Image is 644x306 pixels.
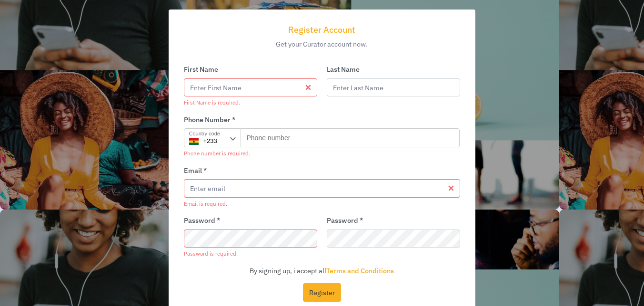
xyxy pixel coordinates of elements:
[184,149,461,157] div: Phone number is required.
[184,64,317,75] label: First Name
[241,128,460,147] input: Phone number
[184,78,317,97] input: Enter First Name
[327,78,460,97] input: Enter Last Name
[184,200,227,207] span: Email is required.
[189,130,220,138] label: Country code
[184,179,461,198] input: Enter email
[180,39,464,49] p: Get your Curator account now.
[326,266,394,275] a: Terms and Conditions
[184,115,461,125] label: Phone Number *
[303,283,341,302] button: Register
[184,98,317,106] div: First Name is required.
[327,64,460,75] label: Last Name
[184,215,317,226] label: Password *
[327,215,460,226] label: Password *
[180,25,464,35] h5: Register Account
[184,128,241,147] input: Country code
[184,266,461,276] p: By signing up, i accept all
[184,165,461,176] label: Email *
[184,249,317,258] div: Password is required.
